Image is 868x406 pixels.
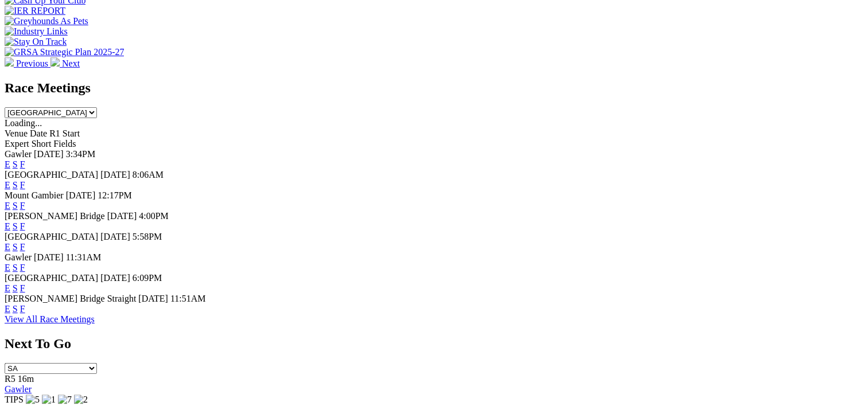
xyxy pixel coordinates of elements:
a: E [5,242,10,252]
span: R1 Start [49,128,80,138]
span: Short [32,139,52,149]
a: S [13,201,18,210]
img: 5 [26,395,40,405]
a: E [5,304,10,314]
span: [DATE] [107,211,137,221]
span: 12:17PM [98,190,132,200]
img: IER REPORT [5,6,65,16]
a: F [20,263,25,272]
span: [DATE] [100,170,130,179]
img: GRSA Strategic Plan 2025-27 [5,47,124,57]
a: S [13,242,18,252]
a: S [13,304,18,314]
a: E [5,180,10,190]
span: [PERSON_NAME] Bridge [5,211,105,221]
span: Fields [53,139,76,149]
h2: Race Meetings [5,80,863,96]
a: Previous [5,58,50,68]
span: 11:31AM [66,252,102,262]
img: Stay On Track [5,37,67,47]
a: E [5,263,10,272]
span: 3:34PM [66,149,96,159]
span: 5:58PM [133,232,162,241]
span: Mount Gambier [5,190,64,200]
span: Expert [5,139,29,149]
span: 11:51AM [170,294,206,303]
span: R5 [5,374,15,384]
img: Greyhounds As Pets [5,16,88,26]
span: [DATE] [34,252,64,262]
span: Loading... [5,118,42,128]
img: 1 [42,395,56,405]
span: Venue [5,128,28,138]
a: Gawler [5,384,32,394]
span: [DATE] [100,232,130,241]
span: [GEOGRAPHIC_DATA] [5,170,98,179]
a: S [13,283,18,293]
h2: Next To Go [5,336,863,352]
img: Industry Links [5,26,68,37]
a: View All Race Meetings [5,314,95,324]
span: [GEOGRAPHIC_DATA] [5,232,98,241]
a: E [5,201,10,210]
a: F [20,283,25,293]
a: F [20,159,25,169]
span: 8:06AM [133,170,164,179]
span: [DATE] [100,273,130,283]
a: E [5,159,10,169]
img: 2 [74,395,88,405]
img: chevron-left-pager-white.svg [5,57,14,67]
span: 16m [18,374,34,384]
span: TIPS [5,395,24,404]
a: S [13,263,18,272]
a: Next [50,58,80,68]
a: F [20,201,25,210]
a: F [20,304,25,314]
a: F [20,242,25,252]
a: F [20,221,25,231]
a: S [13,221,18,231]
span: 4:00PM [139,211,169,221]
span: [DATE] [34,149,64,159]
span: Gawler [5,252,32,262]
span: [PERSON_NAME] Bridge Straight [5,294,136,303]
a: F [20,180,25,190]
a: E [5,283,10,293]
span: Next [62,58,80,68]
img: 7 [58,395,72,405]
a: S [13,159,18,169]
span: Date [30,128,47,138]
span: Gawler [5,149,32,159]
span: Previous [16,58,48,68]
img: chevron-right-pager-white.svg [50,57,60,67]
span: [GEOGRAPHIC_DATA] [5,273,98,283]
span: [DATE] [138,294,168,303]
a: E [5,221,10,231]
a: S [13,180,18,190]
span: [DATE] [66,190,96,200]
span: 6:09PM [133,273,162,283]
